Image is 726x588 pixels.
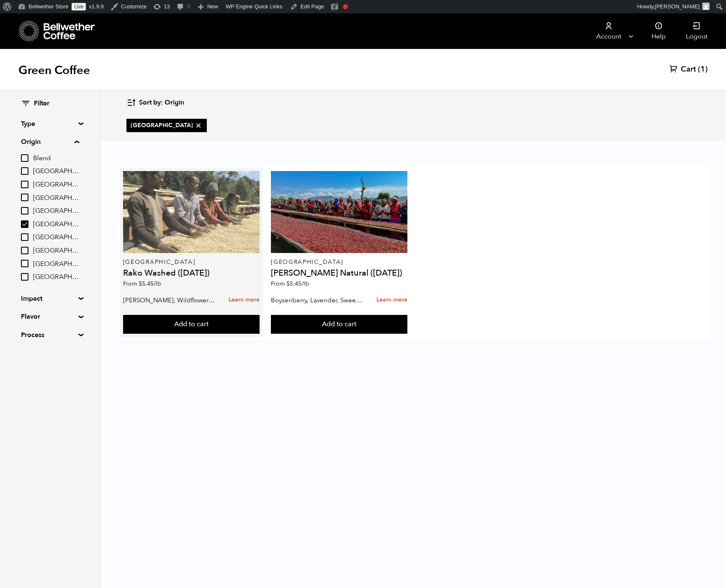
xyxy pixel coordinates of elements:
[139,280,142,288] span: $
[154,280,161,288] span: /lb
[123,259,260,265] p: [GEOGRAPHIC_DATA]
[343,4,348,9] div: Focus keyphrase not set
[33,246,79,256] span: [GEOGRAPHIC_DATA]
[21,119,79,129] summary: Type
[123,280,161,288] span: From
[21,220,28,228] input: [GEOGRAPHIC_DATA]
[21,260,28,267] input: [GEOGRAPHIC_DATA]
[271,259,407,265] p: [GEOGRAPHIC_DATA]
[655,3,700,10] span: [PERSON_NAME]
[139,280,161,288] bdi: 5.45
[33,260,79,269] span: [GEOGRAPHIC_DATA]
[33,233,79,242] span: [GEOGRAPHIC_DATA]
[376,291,407,309] a: Learn more
[271,269,407,277] h4: [PERSON_NAME] Natural ([DATE])
[21,330,79,340] summary: Process
[669,64,708,74] a: Cart (1)
[131,121,203,130] span: [GEOGRAPHIC_DATA]
[21,181,28,188] input: [GEOGRAPHIC_DATA]
[123,294,216,307] p: [PERSON_NAME], Wildflower Honey, Black Tea
[21,247,28,254] input: [GEOGRAPHIC_DATA]
[286,280,290,288] span: $
[21,167,28,175] input: [GEOGRAPHIC_DATA]
[123,315,260,334] button: Add to cart
[271,315,407,334] button: Add to cart
[229,291,260,309] a: Learn more
[21,154,28,162] input: Blend
[21,194,28,201] input: [GEOGRAPHIC_DATA]
[33,207,79,216] span: [GEOGRAPHIC_DATA]
[641,13,676,49] a: Help
[583,13,634,49] a: Account
[33,167,79,176] span: [GEOGRAPHIC_DATA]
[18,63,90,78] h1: Green Coffee
[33,154,79,163] span: Blend
[33,180,79,189] span: [GEOGRAPHIC_DATA]
[21,233,28,241] input: [GEOGRAPHIC_DATA]
[21,137,79,147] summary: Origin
[126,93,184,112] button: Sort by: Origin
[33,194,79,203] span: [GEOGRAPHIC_DATA]
[698,64,708,74] span: (1)
[33,273,79,282] span: [GEOGRAPHIC_DATA]
[34,99,49,108] span: Filter
[21,312,79,322] summary: Flavor
[21,294,79,304] summary: Impact
[72,3,86,10] a: Live
[21,273,28,281] input: [GEOGRAPHIC_DATA]
[139,98,184,107] span: Sort by: Origin
[286,280,309,288] bdi: 5.45
[676,13,718,49] a: Logout
[301,280,309,288] span: /lb
[33,220,79,229] span: [GEOGRAPHIC_DATA]
[123,269,260,277] h4: Rako Washed ([DATE])
[681,64,696,74] span: Cart
[271,280,309,288] span: From
[271,294,364,307] p: Boysenberry, Lavender, Sweet Cream
[21,207,28,215] input: [GEOGRAPHIC_DATA]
